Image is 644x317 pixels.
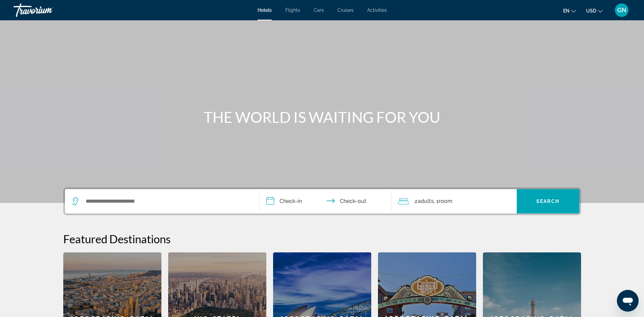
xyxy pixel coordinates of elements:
[617,290,639,312] iframe: Кнопка запуска окна обмена сообщениями
[439,198,452,204] span: Room
[434,197,452,206] span: , 1
[586,8,596,14] span: USD
[337,7,354,13] a: Cruises
[260,189,392,213] button: Check in and out dates
[563,8,570,14] span: en
[392,189,517,213] button: Travelers: 2 adults, 0 children
[63,232,581,246] h2: Featured Destinations
[415,197,434,206] span: 2
[418,198,434,204] span: Adults
[613,3,630,17] button: User Menu
[367,7,387,13] a: Activities
[563,6,576,16] button: Change language
[14,1,81,19] a: Travorium
[258,7,272,13] a: Hotels
[285,7,300,13] a: Flights
[314,7,324,13] a: Cars
[536,199,559,204] span: Search
[617,7,626,14] span: GN
[586,6,603,16] button: Change currency
[65,189,579,213] div: Search widget
[195,108,449,126] h1: THE WORLD IS WAITING FOR YOU
[517,189,579,213] button: Search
